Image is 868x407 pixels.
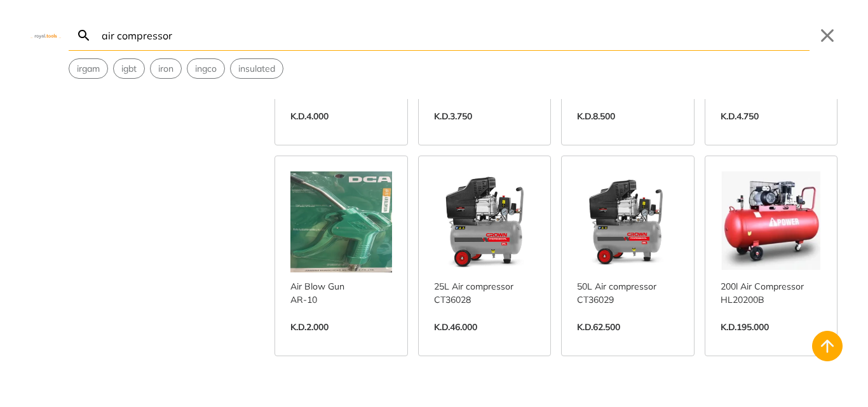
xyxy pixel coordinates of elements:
[817,25,837,46] button: Close
[121,62,137,76] span: igbt
[113,58,145,79] div: Suggestion: igbt
[150,58,182,79] div: Suggestion: iron
[99,20,810,50] input: Search…
[31,32,61,38] img: Close
[817,336,837,356] svg: Back to top
[69,59,107,78] button: Select suggestion: irgam
[238,62,275,76] span: insulated
[187,59,224,78] button: Select suggestion: ingco
[77,62,100,76] span: irgam
[187,58,225,79] div: Suggestion: ingco
[76,28,92,43] svg: Search
[230,58,283,79] div: Suggestion: insulated
[114,59,144,78] button: Select suggestion: igbt
[158,62,173,76] span: iron
[231,59,283,78] button: Select suggestion: insulated
[69,58,108,79] div: Suggestion: irgam
[812,331,843,361] button: Back to top
[151,59,181,78] button: Select suggestion: iron
[195,62,217,76] span: ingco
